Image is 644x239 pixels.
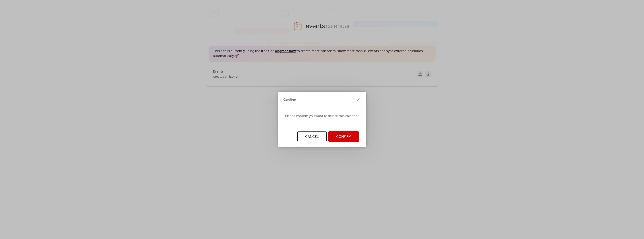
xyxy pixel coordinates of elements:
[283,97,296,103] span: Confirm
[328,131,359,142] button: Confirm
[305,134,319,140] span: Cancel
[285,113,359,119] span: Please confirm you want to delete this calendar.
[297,131,327,142] button: Cancel
[336,134,351,140] span: Confirm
